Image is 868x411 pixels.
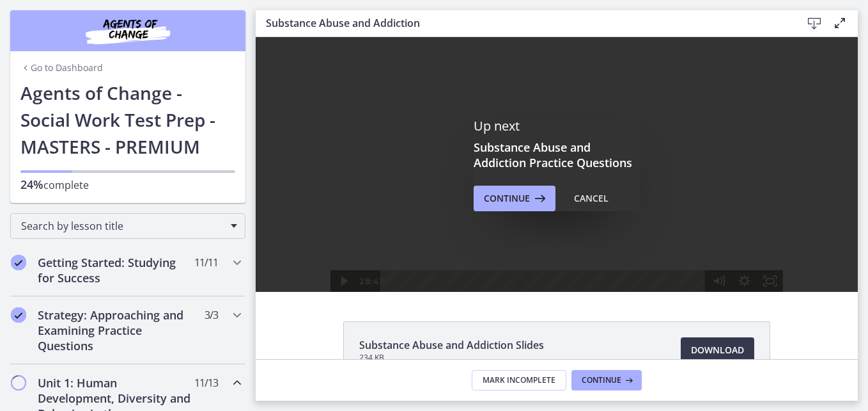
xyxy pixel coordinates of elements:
[10,213,245,239] div: Search by lesson title
[483,375,555,385] span: Mark Incomplete
[20,79,235,160] h1: Agents of Change - Social Work Test Prep - MASTERS - PREMIUM
[359,337,544,353] span: Substance Abuse and Addiction Slides
[20,61,103,74] a: Go to Dashboard
[38,307,194,353] h2: Strategy: Approaching and Examining Practice Questions
[20,177,43,192] span: 24%
[20,177,235,193] p: complete
[359,353,544,363] span: 234 KB
[474,140,640,170] h3: Substance Abuse and Addiction Practice Questions
[474,118,640,134] p: Up next
[21,219,224,233] span: Search by lesson title
[474,186,555,211] button: Continue
[691,342,744,358] span: Download
[571,370,642,391] button: Continue
[476,233,502,255] button: Show settings menu
[582,375,621,385] span: Continue
[11,255,26,270] i: Completed
[11,307,26,323] i: Completed
[502,233,527,255] button: Fullscreen
[134,233,444,255] div: Playbar
[484,191,530,206] span: Continue
[681,337,754,363] a: Download
[51,15,205,46] img: Agents of Change
[574,191,608,206] div: Cancel
[451,233,476,255] button: Mute
[205,307,218,323] span: 3 / 3
[266,15,781,31] h3: Substance Abuse and Addiction
[38,255,194,286] h2: Getting Started: Studying for Success
[75,233,100,255] button: Play Video
[564,186,619,211] button: Cancel
[194,375,218,391] span: 11 / 13
[194,255,218,270] span: 11 / 11
[472,370,566,391] button: Mark Incomplete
